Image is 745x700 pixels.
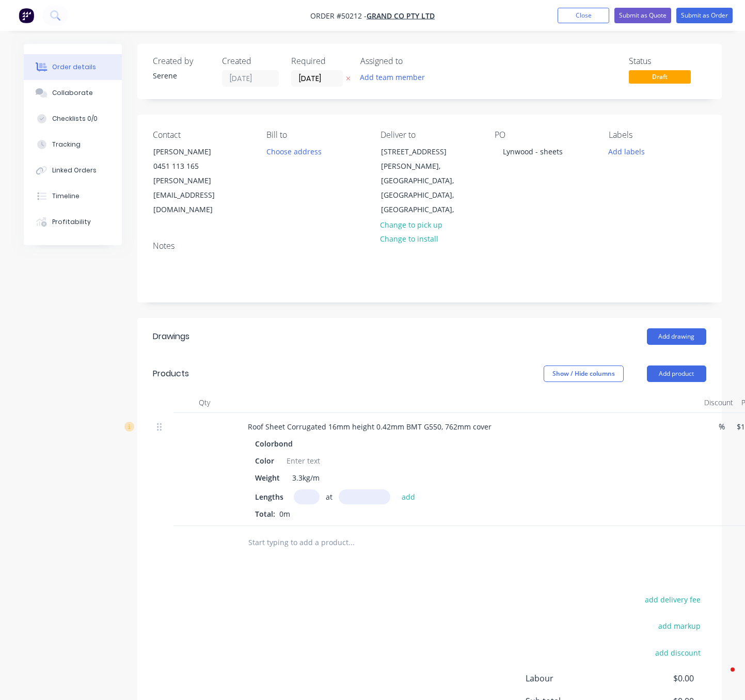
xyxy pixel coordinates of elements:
div: Collaborate [52,88,93,98]
span: Total: [255,509,275,519]
span: at [326,491,332,502]
div: Roof Sheet Corrugated 16mm height 0.42mm BMT G550, 762mm cover [240,419,500,434]
div: Qty [173,392,235,413]
button: Timeline [24,183,122,209]
button: Show / Hide columns [544,365,624,382]
div: Tracking [52,140,81,149]
div: Status [629,56,706,66]
img: Factory [19,8,34,23]
button: Add product [647,365,706,382]
button: add markup [653,619,706,633]
button: Submit as Quote [614,8,671,23]
div: [STREET_ADDRESS][PERSON_NAME], [381,145,467,173]
div: Assigned to [360,56,464,66]
div: Labels [609,130,706,140]
div: [PERSON_NAME] [153,145,239,159]
button: add delivery fee [640,593,706,607]
div: 3.3kg/m [288,470,324,485]
div: Timeline [52,192,80,201]
span: Labour [526,672,617,685]
button: Linked Orders [24,157,122,183]
div: PO [495,130,592,140]
span: 0m [275,509,294,519]
div: Lynwood - sheets [495,144,571,159]
div: [PERSON_NAME][EMAIL_ADDRESS][DOMAIN_NAME] [153,173,239,217]
button: Add drawing [647,328,706,345]
button: Add team member [360,70,431,84]
button: add [397,489,421,503]
div: Required [291,56,348,66]
div: Checklists 0/0 [52,114,98,123]
button: Order details [24,54,122,80]
button: Checklists 0/0 [24,106,122,132]
div: Bill to [266,130,364,140]
div: Notes [153,241,706,251]
input: Start typing to add a product... [248,532,454,553]
button: add discount [650,645,706,659]
div: Discount [700,392,737,413]
div: [PERSON_NAME]0451 113 165[PERSON_NAME][EMAIL_ADDRESS][DOMAIN_NAME] [145,144,248,217]
div: Created by [153,56,210,66]
div: Weight [251,470,284,485]
span: Draft [629,70,691,83]
div: Created [222,56,279,66]
button: Change to pick up [375,217,448,231]
button: Profitability [24,209,122,235]
div: Serene [153,70,210,81]
span: Lengths [255,491,283,502]
button: Add team member [354,70,430,84]
button: Tracking [24,132,122,157]
button: Collaborate [24,80,122,106]
button: Choose address [261,144,327,158]
div: Drawings [153,330,189,343]
div: Linked Orders [52,166,97,175]
div: Color [251,453,278,468]
button: Add labels [603,144,651,158]
button: Close [558,8,609,23]
div: 0451 113 165 [153,159,239,173]
div: Deliver to [381,130,478,140]
a: Grand Co Pty Ltd [367,11,435,21]
div: Colorbond [255,436,297,451]
div: Products [153,368,189,380]
span: % [719,421,725,433]
span: $0.00 [617,672,693,685]
span: Order #50212 - [310,11,367,21]
div: Order details [52,62,96,72]
div: Profitability [52,217,91,227]
button: Change to install [375,232,444,246]
div: Contact [153,130,250,140]
button: Submit as Order [676,8,733,23]
iframe: Intercom live chat [710,665,735,690]
div: [GEOGRAPHIC_DATA], [GEOGRAPHIC_DATA], [GEOGRAPHIC_DATA], [381,173,467,217]
div: [STREET_ADDRESS][PERSON_NAME],[GEOGRAPHIC_DATA], [GEOGRAPHIC_DATA], [GEOGRAPHIC_DATA], [372,144,475,217]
